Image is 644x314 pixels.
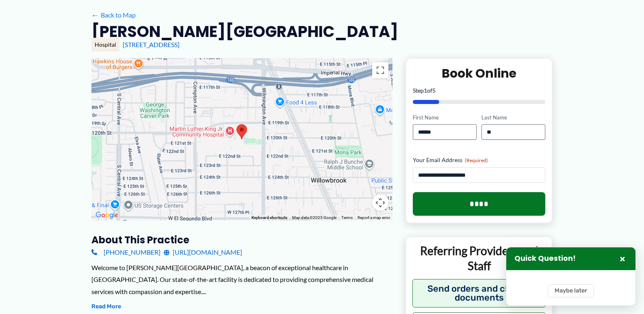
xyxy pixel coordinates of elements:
p: Referring Providers and Staff [412,243,546,273]
a: ←Back to Map [91,9,136,21]
button: Send orders and clinical documents [412,279,546,308]
label: Last Name [481,114,545,121]
p: Step of [413,88,546,93]
a: Open this area in Google Maps (opens a new window) [93,210,120,221]
button: Maybe later [548,284,594,297]
button: Close [618,254,627,264]
button: Toggle fullscreen view [372,62,388,78]
span: (Required) [465,157,488,163]
h2: Book Online [413,65,546,81]
span: 1 [424,87,427,94]
div: [STREET_ADDRESS] [123,40,553,49]
button: Keyboard shortcuts [252,215,287,221]
label: First Name [413,114,477,121]
img: Google [93,210,120,221]
span: 5 [432,87,436,94]
h3: About this practice [91,234,392,246]
a: Terms (opens in new tab) [341,215,353,220]
div: Welcome to [PERSON_NAME][GEOGRAPHIC_DATA], a beacon of exceptional healthcare in [GEOGRAPHIC_DATA... [91,262,392,298]
h2: [PERSON_NAME][GEOGRAPHIC_DATA] [91,22,398,41]
span: ← [91,11,99,19]
div: Hospital [91,38,119,52]
label: Your Email Address [413,156,546,164]
button: Map camera controls [372,195,388,211]
a: Report a map error [358,215,390,220]
button: Read More [91,302,121,312]
span: Map data ©2025 Google [292,215,336,220]
a: [PHONE_NUMBER] [91,246,160,258]
h3: Quick Question! [514,254,576,263]
a: [URL][DOMAIN_NAME] [164,246,242,258]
